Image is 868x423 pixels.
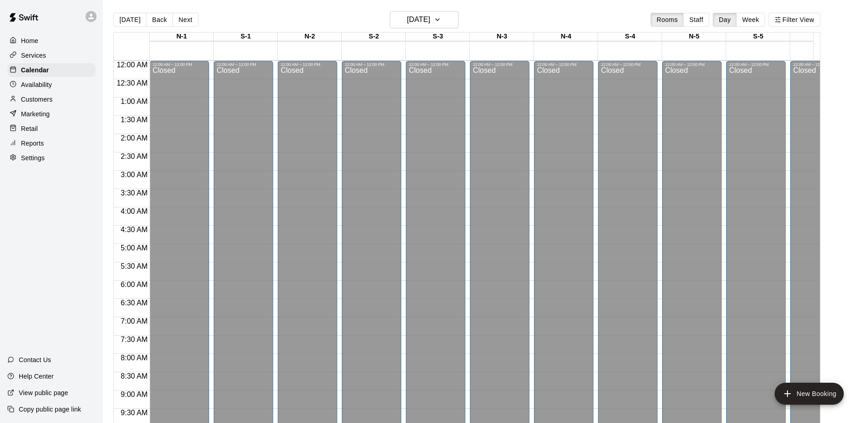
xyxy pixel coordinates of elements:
[119,390,150,398] span: 9:00 AM
[216,62,270,67] div: 12:00 AM – 12:00 PM
[19,355,51,364] p: Contact Us
[119,409,150,417] span: 9:30 AM
[665,62,719,67] div: 12:00 AM – 12:00 PM
[7,63,96,77] a: Calendar
[119,372,150,380] span: 8:30 AM
[729,62,783,67] div: 12:00 AM – 12:00 PM
[7,92,96,106] a: Customers
[113,13,146,27] button: [DATE]
[152,62,206,67] div: 12:00 AM – 12:00 PM
[114,79,150,87] span: 12:30 AM
[7,34,96,48] a: Home
[598,33,662,41] div: S-4
[146,13,173,27] button: Back
[214,33,278,41] div: S-1
[19,388,68,397] p: View public page
[534,33,598,41] div: N-4
[21,124,38,133] p: Retail
[793,62,847,67] div: 12:00 AM – 12:00 PM
[19,372,54,381] p: Help Center
[119,226,150,233] span: 4:30 AM
[537,62,591,67] div: 12:00 AM – 12:00 PM
[409,62,463,67] div: 12:00 AM – 12:00 PM
[119,98,150,105] span: 1:00 AM
[775,383,844,405] button: add
[119,207,150,215] span: 4:00 AM
[390,11,458,28] button: [DATE]
[407,13,430,26] h6: [DATE]
[726,33,790,41] div: S-5
[769,13,820,27] button: Filter View
[342,33,406,41] div: S-2
[150,33,214,41] div: N-1
[173,13,198,27] button: Next
[345,62,399,67] div: 12:00 AM – 12:00 PM
[790,33,854,41] div: S-6
[662,33,726,41] div: N-5
[470,33,534,41] div: N-3
[19,405,81,414] p: Copy public page link
[21,65,49,75] p: Calendar
[119,171,150,179] span: 3:00 AM
[21,139,44,148] p: Reports
[473,62,527,67] div: 12:00 AM – 12:00 PM
[21,153,45,163] p: Settings
[651,13,684,27] button: Rooms
[119,244,150,252] span: 5:00 AM
[278,33,342,41] div: N-2
[736,13,765,27] button: Week
[406,33,470,41] div: S-3
[119,152,150,160] span: 2:30 AM
[280,62,334,67] div: 12:00 AM – 12:00 PM
[713,13,737,27] button: Day
[119,354,150,362] span: 8:00 AM
[119,116,150,124] span: 1:30 AM
[7,49,96,62] a: Services
[21,95,53,104] p: Customers
[119,281,150,288] span: 6:00 AM
[21,80,52,89] p: Availability
[119,299,150,307] span: 6:30 AM
[119,189,150,197] span: 3:30 AM
[7,136,96,150] a: Reports
[119,262,150,270] span: 5:30 AM
[119,134,150,142] span: 2:00 AM
[7,122,96,136] a: Retail
[683,13,709,27] button: Staff
[114,61,150,69] span: 12:00 AM
[7,78,96,92] a: Availability
[7,107,96,121] a: Marketing
[21,51,46,60] p: Services
[119,317,150,325] span: 7:00 AM
[601,62,655,67] div: 12:00 AM – 12:00 PM
[7,151,96,165] a: Settings
[21,109,50,119] p: Marketing
[21,36,38,45] p: Home
[119,336,150,343] span: 7:30 AM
